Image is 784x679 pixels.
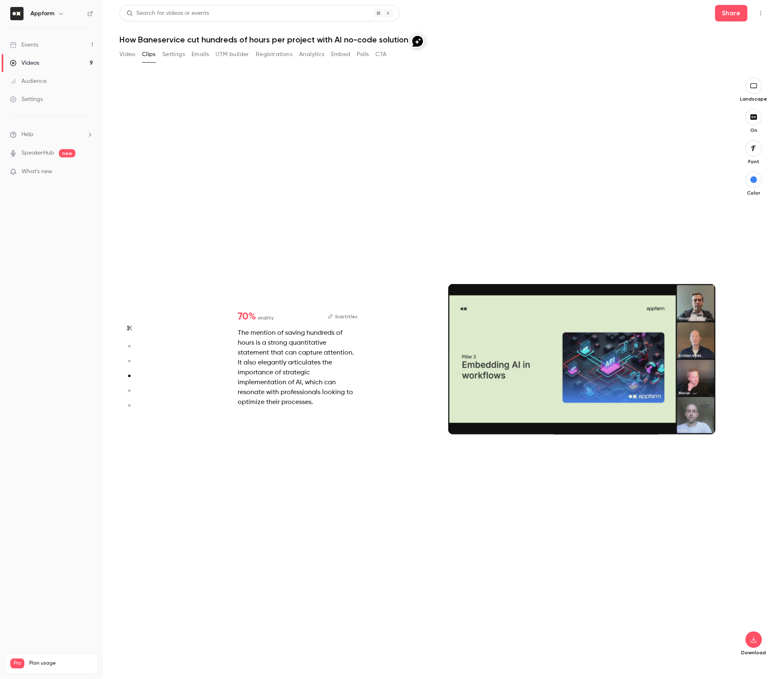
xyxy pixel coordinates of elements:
a: SpeakerHub [21,149,54,157]
p: Font [741,158,767,165]
p: Color [741,190,767,196]
button: Video [119,48,136,61]
li: help-dropdown-opener [10,130,93,139]
div: Settings [10,95,43,103]
span: new [59,149,75,157]
div: Audience [10,77,47,85]
p: On [741,127,767,134]
span: Pro [10,659,24,669]
h6: Appfarm [30,9,54,18]
span: Help [21,130,33,139]
span: What's new [21,167,52,176]
button: Top Bar Actions [754,7,768,20]
button: Registrations [256,48,293,61]
div: Videos [10,59,39,67]
button: Analytics [299,48,325,61]
button: Clips [142,48,156,61]
button: Embed [331,48,351,61]
iframe: Noticeable Trigger [83,168,93,176]
button: UTM builder [216,48,249,61]
button: Polls [357,48,369,61]
span: 70 % [238,312,256,322]
button: Subtitles [328,312,358,322]
button: CTA [376,48,387,61]
span: virality [257,314,274,322]
img: Appfarm [10,7,23,20]
button: Emails [192,48,209,61]
div: Search for videos or events [126,9,209,18]
p: Landscape [740,96,768,102]
h1: How Baneservice cut hundreds of hours per project with AI no-code solution [119,35,768,45]
span: Plan usage [29,660,93,667]
p: Download [741,650,767,656]
button: Settings [162,48,185,61]
button: Share [715,5,748,21]
div: Events [10,41,38,49]
div: The mention of saving hundreds of hours is a strong quantitative statement that can capture atten... [238,328,358,407]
